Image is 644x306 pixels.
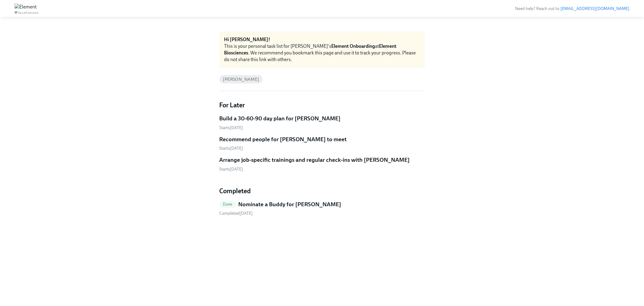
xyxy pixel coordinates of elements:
[219,202,236,207] span: Done
[560,6,630,11] a: [EMAIL_ADDRESS][DOMAIN_NAME]
[219,135,347,143] h5: Recommend people for [PERSON_NAME] to meet
[224,43,420,63] div: This is your personal task list for [PERSON_NAME]'s at . We recommend you bookmark this page and ...
[219,187,425,196] h4: Completed
[515,6,630,11] span: Need help? Reach out to
[219,200,425,216] a: DoneNominate a Buddy for [PERSON_NAME] Completed[DATE]
[14,4,39,13] img: Element Biosciences
[219,115,425,131] a: Build a 30-60-90 day plan for [PERSON_NAME]Starts[DATE]
[224,37,271,42] strong: Hi [PERSON_NAME]!
[238,200,341,208] h5: Nominate a Buddy for [PERSON_NAME]
[219,115,341,122] h5: Build a 30-60-90 day plan for [PERSON_NAME]
[219,101,425,110] h4: For Later
[219,167,243,172] span: Monday, October 6th 2025, 9:00 am
[219,146,243,151] span: Monday, October 6th 2025, 9:00 am
[219,125,243,130] span: Thursday, October 2nd 2025, 9:00 am
[332,43,375,49] strong: Element Onboarding
[219,211,253,216] span: Thursday, September 18th 2025, 12:30 pm
[219,135,425,151] a: Recommend people for [PERSON_NAME] to meetStarts[DATE]
[219,156,425,172] a: Arrange job-specific trainings and regular check-ins with [PERSON_NAME]Starts[DATE]
[219,156,410,164] h5: Arrange job-specific trainings and regular check-ins with [PERSON_NAME]
[219,77,263,82] span: [PERSON_NAME]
